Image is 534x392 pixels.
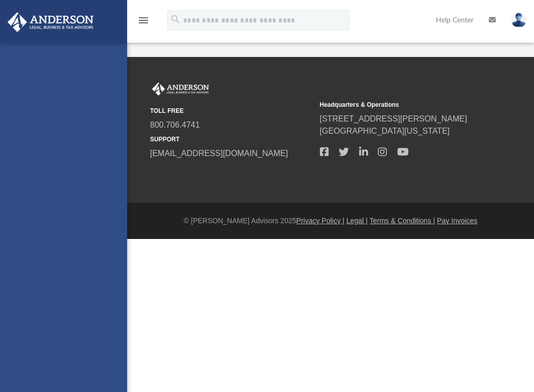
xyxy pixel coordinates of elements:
[370,217,435,225] a: Terms & Conditions |
[150,106,313,115] small: TOLL FREE
[320,100,483,109] small: Headquarters & Operations
[170,14,181,25] i: search
[346,217,368,225] a: Legal |
[296,217,345,225] a: Privacy Policy |
[320,114,467,123] a: [STREET_ADDRESS][PERSON_NAME]
[150,120,200,129] a: 800.706.4741
[437,217,477,225] a: Pay Invoices
[5,12,97,32] img: Anderson Advisors Platinum Portal
[511,13,526,27] img: User Pic
[150,149,288,158] a: [EMAIL_ADDRESS][DOMAIN_NAME]
[127,216,534,226] div: © [PERSON_NAME] Advisors 2025
[150,82,211,96] img: Anderson Advisors Platinum Portal
[137,14,150,26] i: menu
[150,135,313,144] small: SUPPORT
[320,127,450,135] a: [GEOGRAPHIC_DATA][US_STATE]
[137,19,150,26] a: menu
